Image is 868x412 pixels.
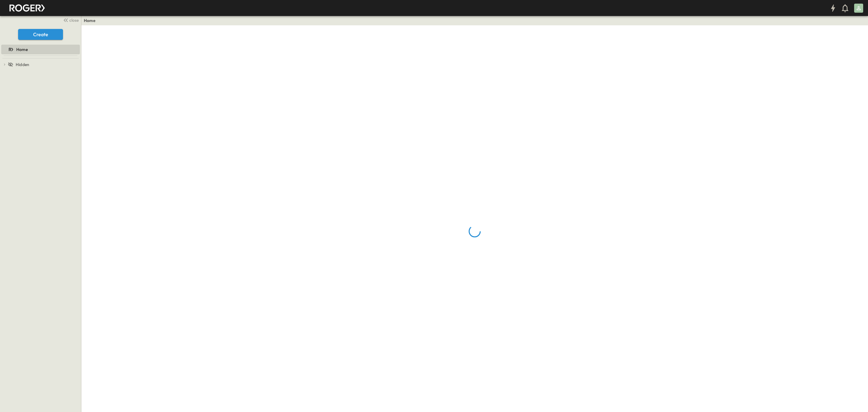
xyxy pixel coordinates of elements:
span: Hidden [16,62,29,68]
span: Home [16,46,28,52]
button: close [61,16,80,24]
nav: breadcrumbs [84,17,99,24]
a: Home [1,45,79,54]
button: Create [18,29,63,40]
span: close [69,17,79,23]
a: Home [84,17,96,24]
